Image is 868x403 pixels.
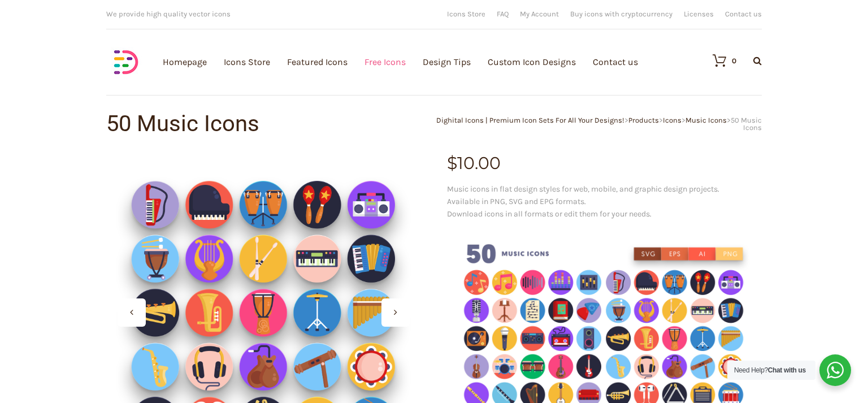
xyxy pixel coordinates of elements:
a: Products [628,116,659,124]
span: 50 Music Icons [731,116,762,132]
a: Icons [663,116,682,124]
a: Contact us [725,10,762,18]
a: Licenses [684,10,714,18]
h1: 50 Music Icons [106,112,434,135]
span: $ [447,153,457,174]
a: Music Icons [685,116,727,124]
div: 0 [732,57,736,64]
strong: Chat with us [768,366,806,374]
span: We provide high quality vector icons [106,10,231,18]
p: Music icons in flat design styles for web, mobile, and graphic design projects. Available in PNG,... [447,183,762,220]
bdi: 10.00 [447,153,501,174]
div: > > > > [434,116,762,131]
a: Dighital Icons | Premium Icon Sets For All Your Designs! [436,116,624,124]
a: Icons Store [447,10,485,18]
a: 0 [701,54,736,67]
span: Need Help? [734,366,806,374]
a: FAQ [497,10,509,18]
a: My Account [520,10,559,18]
a: Buy icons with cryptocurrency [570,10,672,18]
